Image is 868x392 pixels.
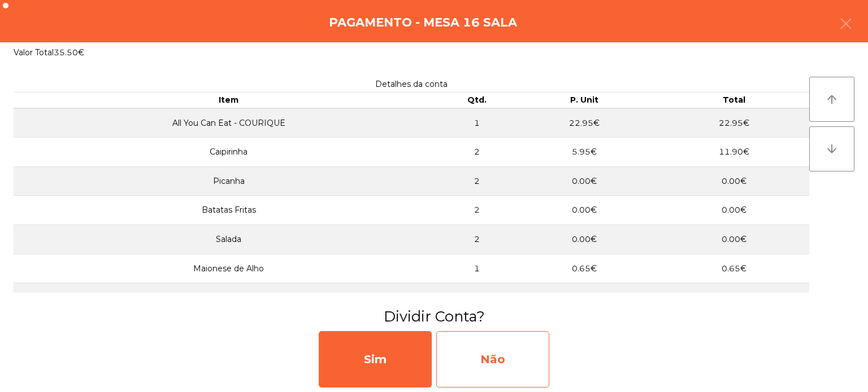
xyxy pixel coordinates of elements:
td: Salada [14,225,444,254]
h3: Dividir Conta? [8,306,860,327]
td: 0.00€ [659,166,809,196]
td: 0.65€ [659,254,809,283]
td: Caipirinha [14,138,444,167]
td: 5.95€ [509,138,659,167]
span: Detalhes da conta [375,79,448,89]
td: 0.00€ [509,283,659,312]
th: P. Unit [509,93,659,108]
span: Valor Total [14,47,54,58]
td: 22.95€ [509,108,659,138]
td: 11.90€ [659,138,809,167]
td: 2 [444,225,510,254]
td: 1 [444,108,510,138]
div: Não [436,331,549,387]
td: 2 [444,166,510,196]
th: Qtd. [444,93,510,108]
i: arrow_upward [825,93,839,106]
td: 2 [444,138,510,167]
td: 0.65€ [509,254,659,283]
th: Total [659,93,809,108]
td: Batatas Fritas [14,196,444,225]
td: All You Can Eat - COURIQUE [14,108,444,138]
h4: Pagamento - Mesa 16 Sala [329,14,517,31]
td: 0.00€ [509,225,659,254]
td: 1 [444,254,510,283]
button: arrow_downward [809,126,854,171]
td: 0.00€ [659,225,809,254]
span: 35.50€ [54,47,84,58]
td: 0.00€ [659,283,809,312]
td: 1 [444,283,510,312]
td: 0.00€ [659,196,809,225]
td: 2 [444,196,510,225]
td: Picanha [14,166,444,196]
td: Maionese de Alho [14,254,444,283]
button: arrow_upward [809,77,854,122]
div: Sim [319,331,432,387]
td: Maminha AA [14,283,444,312]
td: 0.00€ [509,166,659,196]
td: 0.00€ [509,196,659,225]
i: arrow_downward [825,142,839,156]
td: 22.95€ [659,108,809,138]
th: Item [14,93,444,108]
